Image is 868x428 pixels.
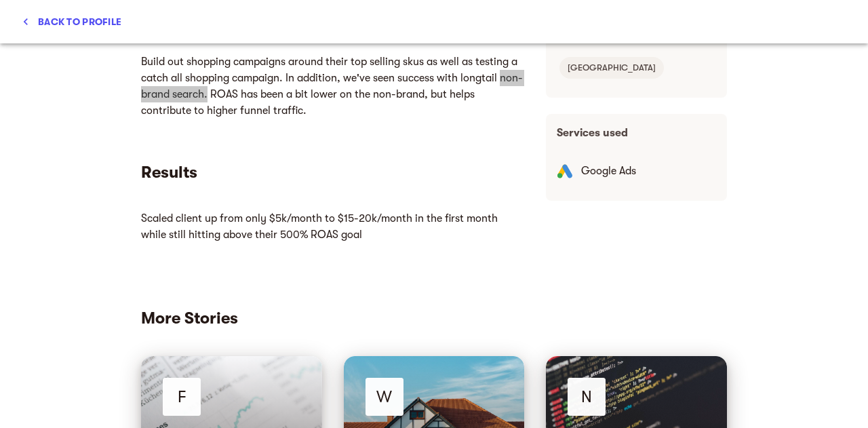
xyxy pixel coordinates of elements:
[141,48,524,124] iframe: mayple-rich-text-viewer
[16,9,127,34] button: Back to profile
[366,378,403,416] div: W
[559,60,664,76] span: [GEOGRAPHIC_DATA]
[141,161,524,183] h5: Results
[141,307,727,329] h5: More Stories
[141,205,524,248] iframe: mayple-rich-text-viewer
[568,378,606,416] div: N
[22,14,121,30] span: Back to profile
[163,378,201,416] div: F
[557,125,716,141] p: Services used
[581,163,716,179] p: Google Ads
